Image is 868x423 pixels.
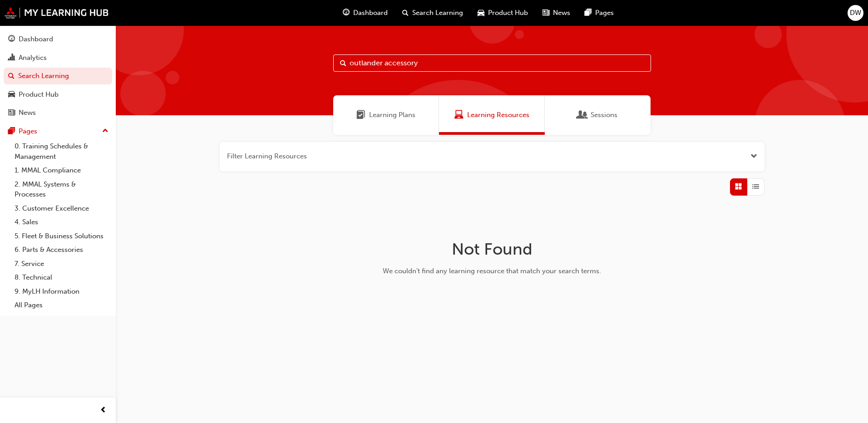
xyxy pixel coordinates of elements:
div: Product Hub [19,89,59,100]
a: Product Hub [4,86,112,103]
span: Learning Plans [356,110,365,120]
button: DashboardAnalyticsSearch LearningProduct HubNews [4,29,112,123]
a: SessionsSessions [545,95,651,135]
a: 8. Technical [11,271,112,285]
div: Pages [19,126,37,137]
span: car-icon [8,91,15,99]
span: Search [340,58,346,69]
span: Sessions [578,110,587,120]
span: Learning Plans [369,110,415,120]
a: Analytics [4,49,112,66]
span: Sessions [591,110,617,120]
a: News [4,104,112,121]
a: news-iconNews [535,4,577,22]
div: Dashboard [19,34,53,44]
span: Pages [595,8,614,18]
span: up-icon [102,125,108,137]
span: Learning Resources [467,110,529,120]
a: Learning ResourcesLearning Resources [439,95,545,135]
div: We couldn't find any learning resource that match your search terms. [348,266,636,276]
img: mmal [5,7,109,19]
span: chart-icon [8,54,15,62]
span: Grid [735,182,742,192]
a: 9. MyLH Information [11,285,112,299]
a: 2. MMAL Systems & Processes [11,177,112,202]
a: 5. Fleet & Business Solutions [11,229,112,243]
span: news-icon [542,7,549,19]
button: Pages [4,123,112,140]
span: prev-icon [100,405,107,416]
a: 6. Parts & Accessories [11,243,112,257]
span: pages-icon [8,128,15,136]
span: guage-icon [8,35,15,44]
a: search-iconSearch Learning [395,4,470,22]
a: Learning PlansLearning Plans [333,95,439,135]
span: search-icon [8,72,15,80]
button: DW [848,5,863,21]
span: news-icon [8,109,15,117]
a: 7. Service [11,257,112,271]
span: Learning Resources [454,110,464,120]
span: car-icon [478,7,484,19]
span: search-icon [402,7,409,19]
span: Product Hub [488,8,528,18]
a: Dashboard [4,31,112,48]
a: guage-iconDashboard [335,4,395,22]
span: List [752,182,759,192]
a: pages-iconPages [577,4,621,22]
span: guage-icon [343,7,350,19]
span: Dashboard [353,8,388,18]
div: Analytics [19,53,47,63]
a: 3. Customer Excellence [11,202,112,216]
a: 0. Training Schedules & Management [11,139,112,163]
button: Open the filter [750,151,757,162]
h1: Not Found [348,239,636,259]
span: Search Learning [412,8,463,18]
span: DW [850,8,861,18]
a: car-iconProduct Hub [470,4,535,22]
span: News [553,8,570,18]
span: pages-icon [585,7,592,19]
input: Search... [333,54,651,72]
a: Search Learning [4,68,112,84]
a: 4. Sales [11,215,112,229]
div: News [19,108,36,118]
a: All Pages [11,298,112,312]
a: 1. MMAL Compliance [11,163,112,177]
